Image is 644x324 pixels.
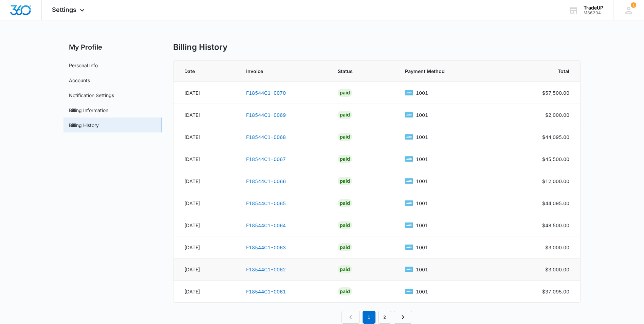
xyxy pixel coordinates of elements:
[338,133,352,141] div: PAID
[338,265,352,273] div: PAID
[504,192,580,214] td: $44,095.00
[416,288,428,295] span: brandLabels.amex ending with
[173,192,238,214] td: [DATE]
[173,82,238,104] td: [DATE]
[173,104,238,126] td: [DATE]
[342,311,412,324] nav: Pagination
[338,287,352,295] div: PAID
[504,170,580,192] td: $12,000.00
[173,236,238,258] td: [DATE]
[363,311,375,324] em: 1
[246,90,286,96] a: F18544C1-0070
[416,244,428,251] span: brandLabels.amex ending with
[246,200,286,206] a: F18544C1-0065
[246,68,312,75] span: Invoice
[173,126,238,148] td: [DATE]
[184,68,220,75] span: Date
[246,245,286,250] a: F18544C1-0063
[584,5,603,11] div: account name
[504,148,580,170] td: $45,500.00
[416,222,428,229] span: brandLabels.amex ending with
[338,177,352,185] div: PAID
[246,134,286,140] a: F18544C1-0068
[173,258,238,281] td: [DATE]
[631,2,636,8] div: notifications count
[63,42,162,52] h2: My Profile
[504,281,580,303] td: $37,095.00
[504,214,580,236] td: $48,500.00
[416,111,428,119] span: brandLabels.amex ending with
[246,222,286,228] a: F18544C1-0064
[246,156,286,162] a: F18544C1-0067
[69,122,99,129] a: Billing History
[69,62,98,69] a: Personal Info
[504,258,580,281] td: $3,000.00
[504,82,580,104] td: $57,500.00
[246,112,286,118] a: F18544C1-0069
[246,289,286,294] a: F18544C1-0061
[416,89,428,96] span: brandLabels.amex ending with
[338,243,352,251] div: PAID
[394,311,412,324] a: Next Page
[338,89,352,97] div: PAID
[504,126,580,148] td: $44,095.00
[584,11,603,15] div: account id
[52,6,76,13] span: Settings
[338,221,352,229] div: PAID
[246,178,286,184] a: F18544C1-0066
[504,236,580,258] td: $3,000.00
[416,200,428,207] span: brandLabels.amex ending with
[504,104,580,126] td: $2,000.00
[338,68,379,75] span: Status
[173,281,238,303] td: [DATE]
[378,311,391,324] a: Page 2
[416,156,428,163] span: brandLabels.amex ending with
[173,214,238,236] td: [DATE]
[338,155,352,163] div: PAID
[69,107,108,114] a: Billing Information
[405,68,487,75] span: Payment Method
[416,178,428,185] span: brandLabels.amex ending with
[631,2,636,8] span: 1
[338,199,352,207] div: PAID
[69,77,90,84] a: Accounts
[69,92,114,99] a: Notification Settings
[338,111,352,119] div: PAID
[416,133,428,141] span: brandLabels.amex ending with
[173,42,227,52] h1: Billing History
[173,148,238,170] td: [DATE]
[416,266,428,273] span: brandLabels.amex ending with
[246,267,286,272] a: F18544C1-0062
[522,68,569,75] span: Total
[173,170,238,192] td: [DATE]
